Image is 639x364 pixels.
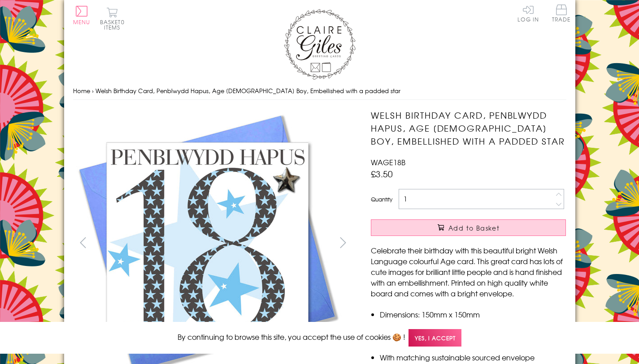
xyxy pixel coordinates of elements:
span: Trade [552,4,571,22]
h1: Welsh Birthday Card, Penblwydd Hapus, Age [DEMOGRAPHIC_DATA] Boy, Embellished with a padded star [371,109,566,147]
span: › [92,86,94,95]
a: Home [73,86,90,95]
button: next [333,232,353,253]
nav: breadcrumbs [73,82,566,100]
li: With matching sustainable sourced envelope [380,352,566,363]
button: prev [73,232,93,253]
button: Menu [73,6,91,25]
span: 0 items [104,18,125,31]
span: Add to Basket [448,223,500,232]
button: Add to Basket [371,219,566,236]
span: Yes, I accept [409,329,461,347]
li: Dimensions: 150mm x 150mm [380,309,566,320]
button: Basket0 items [100,7,125,30]
span: £3.50 [371,167,393,180]
span: WAGE18B [371,157,405,167]
a: Log In [517,4,539,22]
p: Celebrate their birthday with this beautiful bright Welsh Language colourful Age card. This great... [371,245,566,299]
span: Menu [73,18,91,26]
img: Claire Giles Greetings Cards [284,9,356,80]
span: Welsh Birthday Card, Penblwydd Hapus, Age [DEMOGRAPHIC_DATA] Boy, Embellished with a padded star [96,86,400,95]
label: Quantity [371,195,392,203]
a: Trade [552,4,571,24]
li: Blank inside for your own message [380,320,566,330]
